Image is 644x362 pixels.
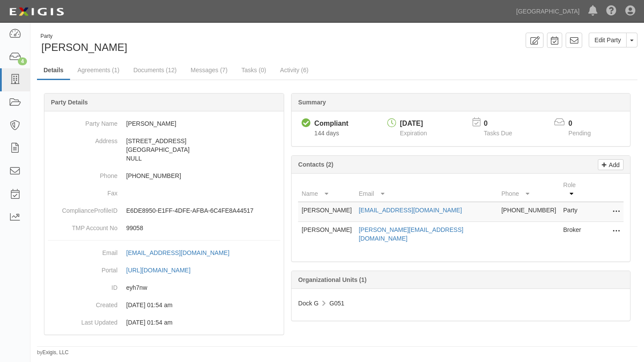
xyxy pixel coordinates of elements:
[400,119,427,129] div: [DATE]
[298,300,319,307] span: Dock G
[606,6,617,17] i: Help Center - Complianz
[512,3,584,20] a: [GEOGRAPHIC_DATA]
[7,4,67,20] img: logo-5460c22ac91f19d4615b14bd174203de0afe785f0fc80cf4dbbc73dc1793850b.png
[48,184,117,198] dt: Fax
[48,202,117,215] dt: ComplianceProfileID
[127,61,183,79] a: Documents (12)
[48,115,280,132] dd: [PERSON_NAME]
[298,202,355,222] td: [PERSON_NAME]
[48,314,117,327] dt: Last Updated
[560,222,589,247] td: Broker
[298,276,366,283] b: Organizational Units (1)
[48,167,280,184] dd: [PHONE_NUMBER]
[37,349,69,356] small: by
[48,261,117,275] dt: Portal
[184,61,234,79] a: Messages (7)
[126,224,280,232] p: 99058
[598,159,624,170] a: Add
[48,219,117,232] dt: TMP Account No
[71,61,126,79] a: Agreements (1)
[48,279,117,292] dt: ID
[560,177,589,202] th: Role
[48,244,117,257] dt: Email
[235,61,273,79] a: Tasks (0)
[41,41,127,53] span: [PERSON_NAME]
[48,279,280,296] dd: eyh7nw
[314,130,339,137] span: Since 05/19/2025
[48,115,117,128] dt: Party Name
[126,248,229,257] div: [EMAIL_ADDRESS][DOMAIN_NAME]
[40,33,127,40] div: Party
[43,349,69,355] a: Exigis, LLC
[126,267,200,274] a: [URL][DOMAIN_NAME]
[298,177,355,202] th: Name
[18,57,27,65] div: 4
[314,119,348,129] div: Compliant
[355,177,498,202] th: Email
[484,119,523,129] p: 0
[498,177,560,202] th: Phone
[37,33,331,55] div: Ronald Goedendorp
[48,296,280,314] dd: 07/20/2024 01:54 am
[48,314,280,331] dd: 07/20/2024 01:54 am
[359,226,463,242] a: [PERSON_NAME][EMAIL_ADDRESS][DOMAIN_NAME]
[560,202,589,222] td: Party
[51,99,88,106] b: Party Details
[126,249,239,256] a: [EMAIL_ADDRESS][DOMAIN_NAME]
[126,206,280,215] p: E6DE8950-E1FF-4DFE-AFBA-6C4FE8A44517
[48,296,117,309] dt: Created
[48,132,280,167] dd: [STREET_ADDRESS] [GEOGRAPHIC_DATA] NULL
[568,119,601,129] p: 0
[48,167,117,180] dt: Phone
[298,99,326,106] b: Summary
[48,132,117,145] dt: Address
[400,130,427,137] span: Expiration
[37,61,70,80] a: Details
[298,161,333,168] b: Contacts (2)
[329,300,344,307] span: G051
[302,119,311,128] i: Compliant
[298,222,355,247] td: [PERSON_NAME]
[484,130,512,137] span: Tasks Due
[498,202,560,222] td: [PHONE_NUMBER]
[274,61,315,79] a: Activity (6)
[589,33,627,47] a: Edit Party
[607,160,620,170] p: Add
[568,130,590,137] span: Pending
[359,207,462,214] a: [EMAIL_ADDRESS][DOMAIN_NAME]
